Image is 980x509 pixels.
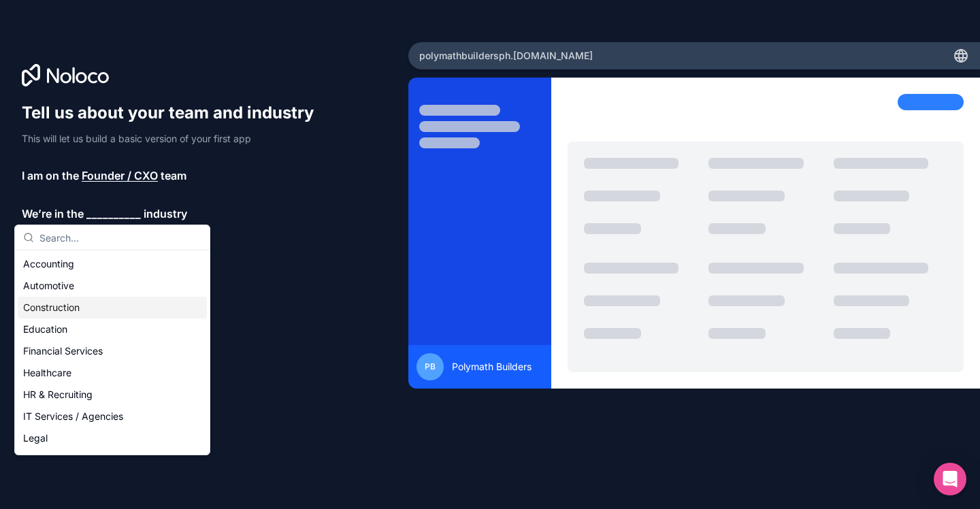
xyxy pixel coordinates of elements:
[39,225,201,250] input: Search...
[15,250,210,455] div: Suggestions
[161,167,186,184] span: team
[452,360,532,374] span: Polymath Builders
[22,206,84,222] span: We’re in the
[18,340,207,362] div: Financial Services
[18,253,207,275] div: Accounting
[425,361,436,372] span: PB
[18,275,207,297] div: Automotive
[22,167,79,184] span: I am on the
[18,427,207,449] div: Legal
[144,206,187,222] span: industry
[18,297,207,318] div: Construction
[18,384,207,406] div: HR & Recruiting
[22,102,327,124] h1: Tell us about your team and industry
[86,206,141,222] span: __________
[18,318,207,340] div: Education
[419,49,593,63] span: polymathbuildersph .[DOMAIN_NAME]
[18,449,207,471] div: Manufacturing
[934,463,966,495] div: Open Intercom Messenger
[18,362,207,384] div: Healthcare
[18,406,207,427] div: IT Services / Agencies
[82,167,158,184] span: Founder / CXO
[22,132,327,146] p: This will let us build a basic version of your first app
